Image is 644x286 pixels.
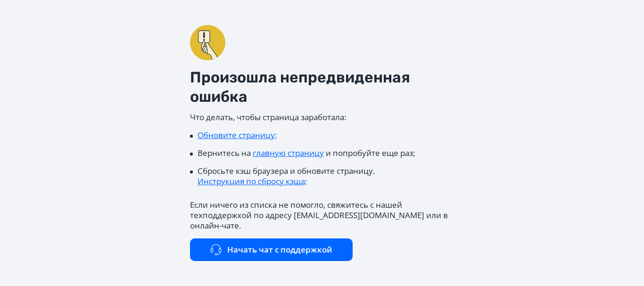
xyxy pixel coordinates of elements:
[190,238,353,261] a: Начать чат с поддержкой
[190,112,454,123] p: Что делать, чтобы страница заработала:
[190,68,454,106] h1: Произошла непредвиденная ошибка
[190,148,454,158] li: Вернитесь на и попробуйте еще раз;
[198,176,307,187] a: Инструкция по сбросу кэша;
[253,147,324,158] a: главную страницу
[198,130,277,140] a: Обновите страницу;
[190,166,454,187] li: Сбросьте кэш браузера и обновите страницу.
[190,200,454,231] p: Если ничего из списка не помогло, свяжитесь с нашей техподдержкой по адресу [EMAIL_ADDRESS][DOMAI...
